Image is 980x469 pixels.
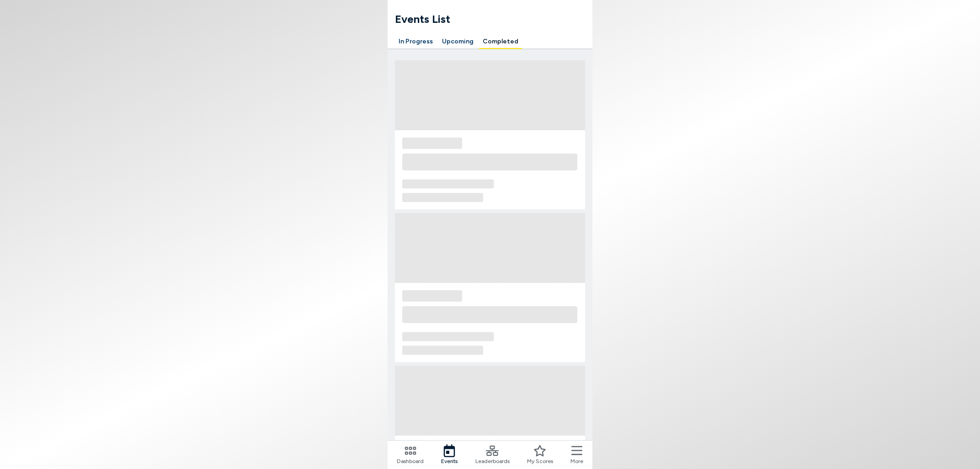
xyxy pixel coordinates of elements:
span: Dashboard [397,457,424,465]
a: Leaderboards [475,444,510,465]
button: Completed [479,35,522,49]
a: Dashboard [397,444,424,465]
button: In Progress [395,35,437,49]
span: Leaderboards [475,457,510,465]
span: My Scores [527,457,553,465]
div: Manage your account [388,35,592,49]
a: Events [441,444,458,465]
h1: Events List [395,11,592,27]
button: More [570,444,583,465]
span: Events [441,457,458,465]
span: More [570,457,583,465]
button: Upcoming [438,35,477,49]
a: My Scores [527,444,553,465]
